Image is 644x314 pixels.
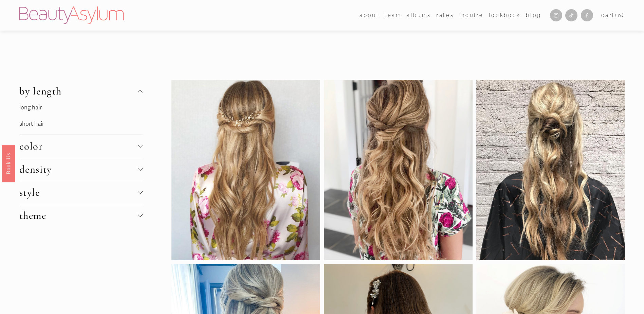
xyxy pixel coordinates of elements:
img: Beauty Asylum | Bridal Hair &amp; Makeup Charlotte &amp; Atlanta [19,6,124,24]
span: density [19,163,138,176]
span: theme [19,209,138,222]
button: theme [19,204,143,227]
a: Lookbook [489,10,521,20]
span: style [19,186,138,199]
a: TikTok [565,9,577,21]
div: by length [19,103,143,134]
a: folder dropdown [360,10,379,20]
button: by length [19,80,143,103]
a: Inquire [459,10,484,20]
span: by length [19,85,138,98]
a: short hair [19,120,44,127]
a: albums [407,10,431,20]
span: 0 [618,12,622,18]
a: Book Us [2,145,15,182]
a: 0 items in cart [601,11,625,20]
button: style [19,181,143,204]
a: Rates [436,10,454,20]
span: about [360,11,379,20]
a: Facebook [581,9,593,21]
span: color [19,140,138,153]
a: folder dropdown [385,10,402,20]
button: color [19,135,143,158]
a: long hair [19,104,42,111]
span: team [385,11,402,20]
button: density [19,158,143,181]
span: ( ) [615,12,625,18]
a: Blog [526,10,541,20]
a: Instagram [550,9,562,21]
